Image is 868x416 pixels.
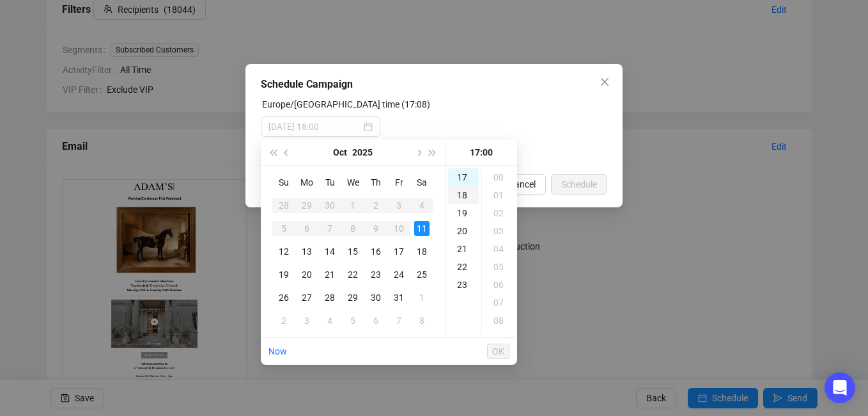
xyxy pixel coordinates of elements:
[299,198,314,213] div: 29
[391,290,407,305] div: 31
[391,198,407,213] div: 3
[414,290,430,305] div: 1
[318,217,341,240] td: 2025-10-07
[410,171,433,194] th: Sa
[345,313,360,328] div: 5
[484,168,515,186] div: 00
[411,140,425,165] button: Next month (PageDown)
[272,286,295,309] td: 2025-10-26
[272,171,295,194] th: Su
[276,198,291,213] div: 28
[484,204,515,222] div: 02
[448,204,479,222] div: 19
[448,168,479,186] div: 17
[295,240,318,263] td: 2025-10-13
[364,171,387,194] th: Th
[276,267,291,282] div: 19
[448,240,479,258] div: 21
[322,313,337,328] div: 4
[295,309,318,332] td: 2025-11-03
[448,186,479,204] div: 18
[322,244,337,259] div: 14
[295,171,318,194] th: Mo
[484,240,515,258] div: 04
[368,244,384,259] div: 16
[387,171,410,194] th: Fr
[448,222,479,240] div: 20
[341,240,364,263] td: 2025-10-15
[484,294,515,312] div: 07
[341,217,364,240] td: 2025-10-08
[295,194,318,217] td: 2025-09-29
[484,312,515,330] div: 08
[345,221,360,236] div: 8
[451,140,512,165] div: 17:00
[341,309,364,332] td: 2025-11-05
[322,267,337,282] div: 21
[387,309,410,332] td: 2025-11-07
[341,194,364,217] td: 2025-10-01
[266,140,280,165] button: Last year (Control + left)
[276,313,291,328] div: 2
[484,222,515,240] div: 03
[387,217,410,240] td: 2025-10-10
[410,263,433,286] td: 2025-10-25
[368,313,384,328] div: 6
[276,290,291,305] div: 26
[272,194,295,217] td: 2025-09-28
[391,221,407,236] div: 10
[345,290,360,305] div: 29
[268,120,361,134] input: Select date
[364,286,387,309] td: 2025-10-30
[414,244,430,259] div: 18
[484,330,515,348] div: 09
[341,286,364,309] td: 2025-10-29
[414,198,430,213] div: 4
[391,313,407,328] div: 7
[414,221,430,236] div: 11
[387,240,410,263] td: 2025-10-17
[276,221,291,236] div: 5
[318,240,341,263] td: 2025-10-14
[484,276,515,294] div: 06
[322,198,337,213] div: 30
[426,140,440,165] button: Next year (Control + right)
[484,258,515,276] div: 05
[318,263,341,286] td: 2025-10-21
[272,309,295,332] td: 2025-11-02
[364,240,387,263] td: 2025-10-16
[364,217,387,240] td: 2025-10-09
[368,221,384,236] div: 9
[295,286,318,309] td: 2025-10-27
[448,276,479,294] div: 23
[341,171,364,194] th: We
[295,217,318,240] td: 2025-10-06
[322,290,337,305] div: 28
[410,217,433,240] td: 2025-10-11
[318,194,341,217] td: 2025-09-30
[368,267,384,282] div: 23
[391,244,407,259] div: 17
[364,263,387,286] td: 2025-10-23
[280,140,294,165] button: Previous month (PageUp)
[387,286,410,309] td: 2025-10-31
[410,286,433,309] td: 2025-11-01
[318,286,341,309] td: 2025-10-28
[299,244,314,259] div: 13
[499,174,546,195] button: Cancel
[391,267,407,282] div: 24
[268,346,287,356] a: Now
[364,194,387,217] td: 2025-10-02
[299,267,314,282] div: 20
[322,221,337,236] div: 7
[276,244,291,259] div: 12
[600,77,610,87] span: close
[410,194,433,217] td: 2025-10-04
[272,240,295,263] td: 2025-10-12
[272,217,295,240] td: 2025-10-05
[825,372,855,403] div: Open Intercom Messenger
[345,198,360,213] div: 1
[272,263,295,286] td: 2025-10-19
[387,194,410,217] td: 2025-10-03
[261,77,607,92] div: Schedule Campaign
